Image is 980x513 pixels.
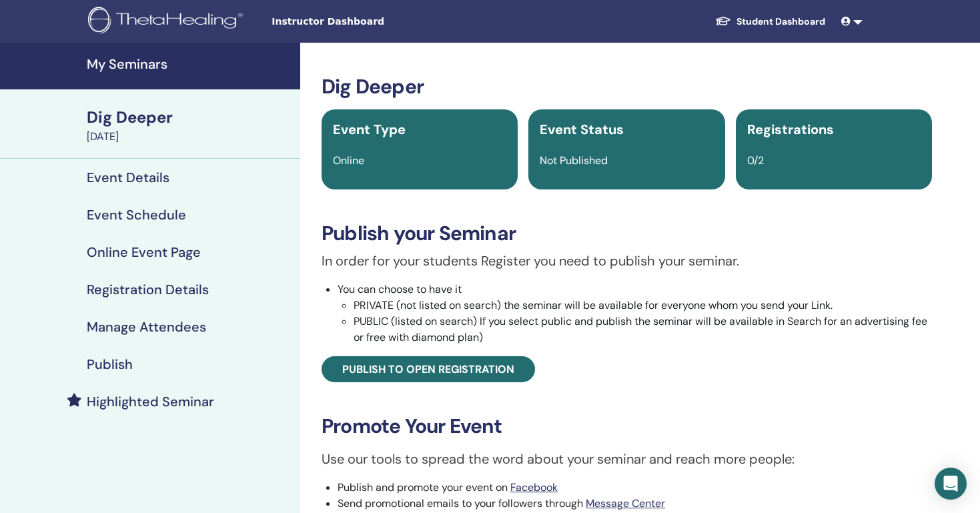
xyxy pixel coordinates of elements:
[333,153,364,167] span: Online
[87,319,206,335] h4: Manage Attendees
[322,251,932,271] p: In order for your students Register you need to publish your seminar.
[715,15,731,27] img: graduation-cap-white.svg
[79,106,300,145] a: Dig Deeper[DATE]
[338,480,932,496] li: Publish and promote your event on
[87,356,133,372] h4: Publish
[354,298,932,314] li: PRIVATE (not listed on search) the seminar will be available for everyone whom you send your Link.
[354,314,932,346] li: PUBLIC (listed on search) If you select public and publish the seminar will be available in Searc...
[586,496,665,510] a: Message Center
[322,221,932,245] h3: Publish your Seminar
[87,394,214,410] h4: Highlighted Seminar
[87,282,209,298] h4: Registration Details
[87,56,292,72] h4: My Seminars
[322,75,932,99] h3: Dig Deeper
[540,121,624,138] span: Event Status
[272,15,472,29] span: Instructor Dashboard
[322,356,535,382] a: Publish to open registration
[747,153,764,167] span: 0/2
[704,9,836,34] a: Student Dashboard
[87,207,186,223] h4: Event Schedule
[747,121,834,138] span: Registrations
[342,362,514,376] span: Publish to open registration
[88,7,248,37] img: logo.png
[322,414,932,438] h3: Promote Your Event
[540,153,608,167] span: Not Published
[935,468,967,500] div: Open Intercom Messenger
[333,121,406,138] span: Event Type
[87,169,169,185] h4: Event Details
[322,449,932,469] p: Use our tools to spread the word about your seminar and reach more people:
[338,496,932,512] li: Send promotional emails to your followers through
[338,282,932,346] li: You can choose to have it
[87,129,292,145] div: [DATE]
[510,480,558,494] a: Facebook
[87,106,292,129] div: Dig Deeper
[87,244,201,260] h4: Online Event Page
